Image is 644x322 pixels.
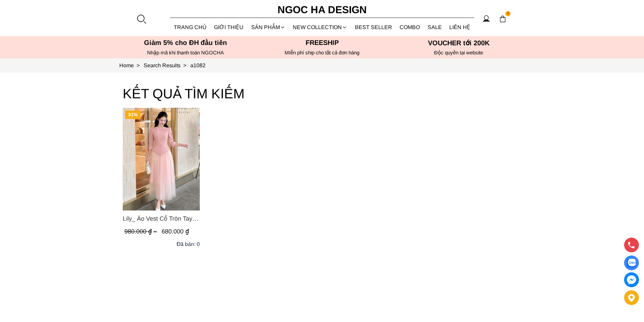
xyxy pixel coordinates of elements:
a: Link to Home [119,63,144,68]
a: BEST SELLER [351,18,396,36]
a: Link to Lily_ Áo Vest Cổ Tròn Tay Lừng Mix Chân Váy Lưới Màu Hồng A1082+CV140 [123,214,200,223]
span: > [134,63,142,68]
div: Đã bán: 0 [176,240,200,248]
a: SALE [424,18,446,36]
img: Display image [627,259,636,267]
h6: MIễn phí ship cho tất cả đơn hàng [256,50,388,56]
div: SẢN PHẨM [247,18,289,36]
img: Lily_ Áo Vest Cổ Tròn Tay Lừng Mix Chân Váy Lưới Màu Hồng A1082+CV140 [123,108,200,210]
span: Lily_ Áo Vest Cổ Tròn Tay Lừng Mix Chân Váy Lưới Màu Hồng A1082+CV140 [123,214,200,223]
a: GIỚI THIỆU [210,18,247,36]
h5: VOUCHER tới 200K [392,39,525,47]
a: Ngoc Ha Design [271,2,373,18]
span: 680.000 ₫ [162,228,189,235]
span: > [181,63,189,68]
font: Nhập mã khi thanh toán NGOCHA [147,50,224,55]
a: Link to Search Results [144,63,190,68]
h6: Độc quyền tại website [392,50,525,56]
span: 980.000 ₫ [124,228,159,235]
a: Link to a1082 [190,63,206,68]
a: TRANG CHỦ [170,18,211,36]
a: Display image [624,255,639,270]
h3: KẾT QUẢ TÌM KIẾM [123,83,522,104]
a: NEW COLLECTION [289,18,351,36]
a: messenger [624,272,639,287]
a: Combo [396,18,424,36]
a: Product image - Lily_ Áo Vest Cổ Tròn Tay Lừng Mix Chân Váy Lưới Màu Hồng A1082+CV140 [123,108,200,210]
span: 1 [505,11,511,17]
font: Giảm 5% cho ĐH đầu tiên [144,39,227,46]
font: Freeship [306,39,339,46]
img: img-CART-ICON-ksit0nf1 [499,15,506,23]
a: LIÊN HỆ [446,18,474,36]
